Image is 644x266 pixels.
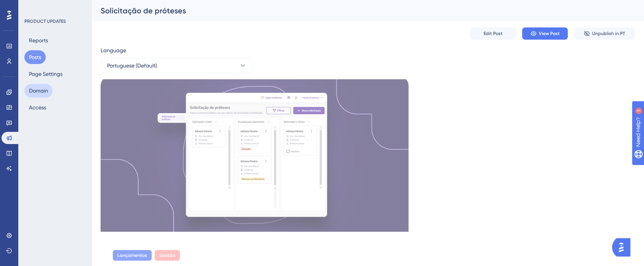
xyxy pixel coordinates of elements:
button: Unpublish in PT [574,27,635,40]
span: Language [101,46,126,55]
div: Solicitação de próteses [101,5,616,16]
div: 3 [53,4,55,10]
button: Domain [24,84,53,98]
div: Lançamentos [113,250,152,261]
span: Portuguese (Default) [107,61,157,70]
button: View Post [522,27,568,40]
button: Portuguese (Default) [101,58,253,73]
img: file-1749732230365.png [101,79,409,232]
span: Unpublish in PT [592,30,625,37]
span: Edit Post [484,30,503,37]
button: Access [24,101,51,114]
button: Page Settings [24,67,67,81]
button: Posts [24,50,46,64]
div: Gestão [155,250,180,261]
iframe: UserGuiding AI Assistant Launcher [612,236,635,259]
div: PRODUCT UPDATES [24,18,66,24]
span: Need Help? [18,2,48,11]
button: Reports [24,34,53,47]
span: View Post [539,30,560,37]
button: Edit Post [470,27,516,40]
